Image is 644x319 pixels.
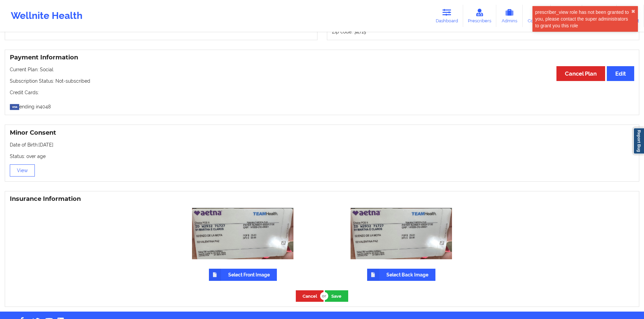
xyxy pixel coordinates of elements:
[10,164,35,177] button: View
[556,66,605,81] button: Cancel Plan
[10,141,634,148] p: Date of Birth: [DATE]
[10,129,634,137] h3: Minor Consent
[192,208,293,260] img: Avatar
[10,78,634,84] p: Subscription Status: Not-subscribed
[631,9,635,14] button: close
[10,89,634,96] p: Credit Cards:
[496,5,523,27] a: Admins
[10,195,634,203] h3: Insurance Information
[523,5,551,27] a: Coaches
[10,66,634,73] p: Current Plan: Social
[367,269,435,281] label: Select Back Image
[209,269,277,281] label: Select Front Image
[633,128,644,154] a: Report Bug
[351,208,452,260] img: Avatar
[431,5,463,27] a: Dashboard
[607,66,634,81] button: Edit
[10,153,634,160] p: Status: over age
[10,54,634,61] h3: Payment Information
[10,101,634,110] p: ending in 4048
[296,290,324,301] button: Cancel
[535,9,631,29] div: prescriber_view role has not been granted to you, please contact the super administrators to gran...
[463,5,497,27] a: Prescribers
[325,290,348,301] button: Save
